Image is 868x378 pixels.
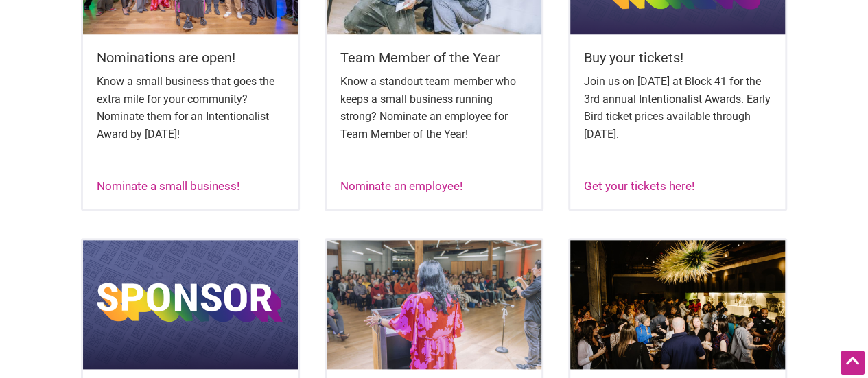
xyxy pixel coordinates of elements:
[97,48,285,67] h5: Nominations are open!
[97,179,239,193] a: Nominate a small business!
[97,73,285,143] p: Know a small business that goes the extra mile for your community? Nominate them for an Intention...
[340,73,528,143] p: Know a standout team member who keeps a small business running strong? Nominate an employee for T...
[584,48,772,67] h5: Buy your tickets!
[584,179,694,193] a: Get your tickets here!
[584,73,772,143] p: Join us on [DATE] at Block 41 for the 3rd annual Intentionalist Awards. Early Bird ticket prices ...
[340,48,528,67] h5: Team Member of the Year
[340,179,462,193] a: Nominate an employee!
[841,351,865,375] div: Scroll Back to Top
